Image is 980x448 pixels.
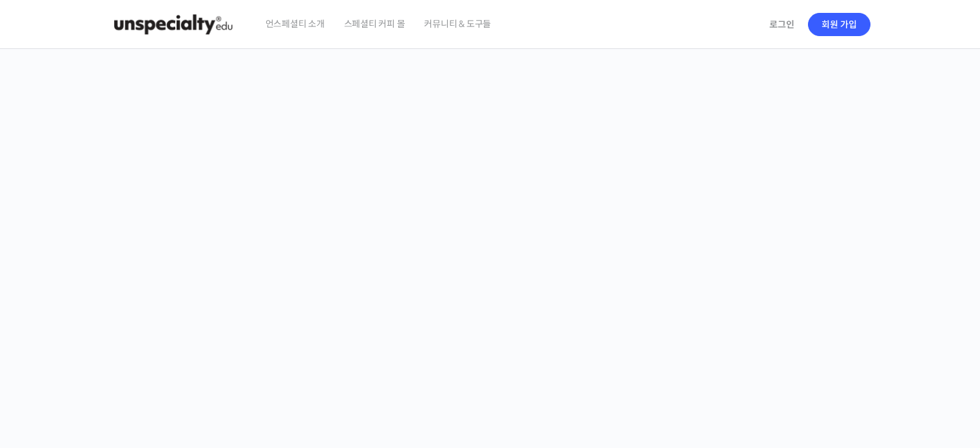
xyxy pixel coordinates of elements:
[13,268,968,286] p: 시간과 장소에 구애받지 않고, 검증된 커리큘럼으로
[808,13,870,36] a: 회원 가입
[13,197,968,262] p: [PERSON_NAME]을 다하는 당신을 위해, 최고와 함께 만든 커피 클래스
[762,10,802,39] a: 로그인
